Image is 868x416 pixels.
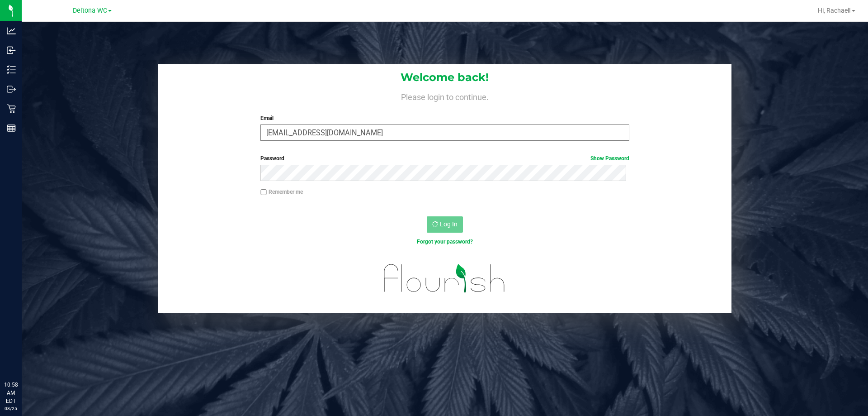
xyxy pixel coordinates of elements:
[7,85,16,94] inline-svg: Outbound
[818,7,851,14] span: Hi, Rachael!
[7,124,16,133] inline-svg: Reports
[158,72,731,83] h1: Welcome back!
[7,46,16,55] inline-svg: Inbound
[7,26,16,35] inline-svg: Analytics
[427,216,463,233] button: Log In
[373,255,516,301] img: flourish_logo.svg
[440,220,458,228] span: Log In
[7,104,16,113] inline-svg: Retail
[260,189,267,196] input: Remember me
[158,91,731,101] h4: Please login to continue.
[260,114,629,122] label: Email
[73,7,107,14] span: Deltona WC
[4,381,18,405] p: 10:58 AM EDT
[590,155,629,162] a: Show Password
[260,155,284,162] span: Password
[260,188,303,196] label: Remember me
[417,239,473,245] a: Forgot your password?
[4,405,18,412] p: 08/25
[7,65,16,74] inline-svg: Inventory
